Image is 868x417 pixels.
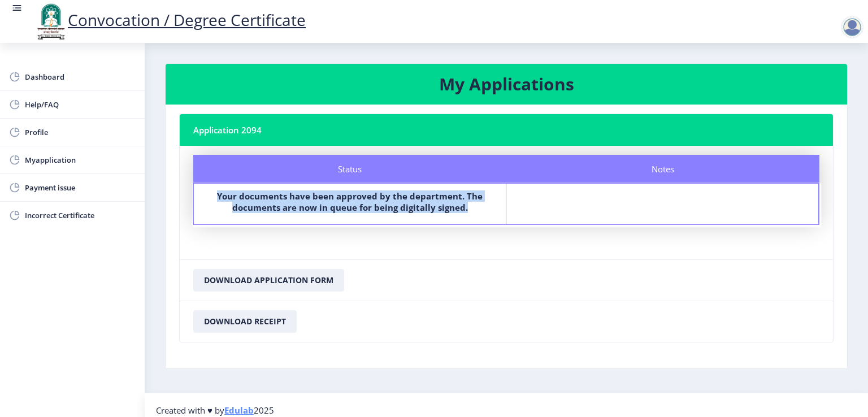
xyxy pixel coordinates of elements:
[34,9,306,31] a: Convocation / Degree Certificate
[25,70,136,84] span: Dashboard
[193,155,506,183] div: Status
[193,310,297,333] button: Download Receipt
[25,125,136,139] span: Profile
[25,208,136,222] span: Incorrect Certificate
[179,73,834,95] h3: My Applications
[156,405,274,416] span: Created with ♥ by 2025
[224,405,254,416] a: Edulab
[180,114,833,146] nb-card-header: Application 2094
[25,181,136,194] span: Payment issue
[506,155,819,183] div: Notes
[25,98,136,111] span: Help/FAQ
[34,2,68,41] img: logo
[25,153,136,167] span: Myapplication
[193,269,344,292] button: Download Application Form
[217,190,483,213] b: Your documents have been approved by the department. The documents are now in queue for being dig...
